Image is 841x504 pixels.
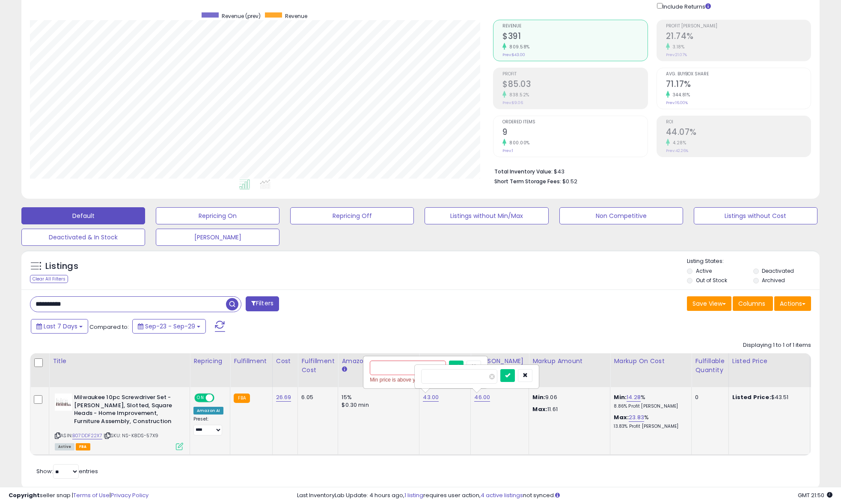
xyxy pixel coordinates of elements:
div: Title [53,357,186,366]
span: Revenue (prev) [222,12,261,20]
button: Default [21,207,145,224]
label: Archived [762,277,785,284]
span: | SKU: NS-K8DS-57X9 [104,432,158,439]
span: 2025-10-7 21:50 GMT [798,491,832,499]
a: 23.83 [629,413,644,422]
span: $0.52 [562,177,577,185]
div: 6.05 [301,394,331,401]
strong: Copyright [9,491,40,499]
div: Min price is above your Max price [370,376,481,384]
span: Last 7 Days [44,322,77,331]
button: Repricing Off [290,207,414,224]
span: All listings currently available for purchase on Amazon [55,443,74,450]
p: 13.83% Profit [PERSON_NAME] [614,423,685,429]
span: Profit [502,72,647,77]
small: Prev: $43.00 [502,52,525,57]
b: Max: [614,413,629,421]
label: Active [696,267,712,274]
div: Fulfillment [234,357,268,366]
div: Preset: [193,416,223,435]
span: FBA [76,443,90,450]
label: Out of Stock [696,277,727,284]
a: 26.69 [276,393,291,402]
button: Columns [733,296,773,311]
div: $0.30 min [342,401,413,409]
button: Non Competitive [559,207,683,224]
h2: 21.74% [666,31,811,43]
div: % [614,414,685,429]
div: 0 [695,394,722,401]
small: Prev: 16.00% [666,100,688,105]
label: Deactivated [762,267,794,274]
div: % [614,394,685,409]
p: 11.61 [532,406,603,413]
div: Cost [276,357,294,366]
span: Profit [PERSON_NAME] [666,24,811,29]
p: 8.86% Profit [PERSON_NAME] [614,403,685,409]
button: Listings without Cost [694,207,817,224]
th: The percentage added to the cost of goods (COGS) that forms the calculator for Min & Max prices. [610,353,692,387]
span: Show: entries [36,467,98,475]
a: Terms of Use [73,491,110,499]
div: Fulfillment Cost [301,357,334,375]
div: Listed Price [732,357,806,366]
div: Repricing [193,357,226,366]
small: Prev: 21.07% [666,52,687,57]
strong: Max: [532,405,547,413]
a: 46.00 [474,393,490,402]
div: [PERSON_NAME] [474,357,525,366]
div: Include Returns [651,1,721,11]
div: seller snap | | [9,492,149,500]
a: B07DDF22X7 [72,432,102,439]
b: Listed Price: [732,393,771,401]
small: 4.28% [670,140,686,146]
small: Amazon Fees. [342,366,347,373]
h2: $391 [502,31,647,43]
small: Prev: 1 [502,148,513,153]
h2: 71.17% [666,79,811,91]
span: ROI [666,120,811,125]
button: Listings without Min/Max [425,207,548,224]
a: 1 listing [404,491,423,499]
small: FBA [234,394,250,403]
button: [PERSON_NAME] [156,229,279,246]
b: Total Inventory Value: [494,168,553,175]
div: Amazon AI [193,407,223,415]
div: ASIN: [55,394,183,449]
span: Compared to: [89,323,129,331]
span: Revenue [502,24,647,29]
small: Prev: $9.06 [502,100,523,105]
h2: 44.07% [666,127,811,139]
small: 344.81% [670,92,690,98]
li: $43 [494,166,805,176]
small: Prev: 42.26% [666,148,688,153]
div: Fulfillable Quantity [695,357,725,375]
b: Min: [614,393,627,401]
div: Markup on Cost [614,357,688,366]
h2: $85.03 [502,79,647,91]
button: Filters [246,296,279,311]
h5: Listings [45,260,78,272]
button: Repricing On [156,207,279,224]
small: 838.52% [506,92,529,98]
button: Actions [774,296,811,311]
a: 4 active listings [481,491,523,499]
small: 3.18% [670,44,685,50]
div: Last InventoryLab Update: 4 hours ago, requires user action, not synced. [297,492,832,500]
button: Deactivated & In Stock [21,229,145,246]
h2: 9 [502,127,647,139]
div: Amazon Fees [342,357,416,366]
button: Last 7 Days [31,319,88,334]
div: 15% [342,394,413,401]
a: 14.28 [627,393,641,402]
b: Milwaukee 10pc Screwdriver Set - [PERSON_NAME], Slotted, Square Heads - Home Improvement, Furnitu... [74,394,178,427]
button: Save View [687,296,731,311]
a: Privacy Policy [111,491,149,499]
span: Revenue [285,12,307,20]
div: $43.51 [732,394,803,401]
b: Short Term Storage Fees: [494,178,561,185]
button: Sep-23 - Sep-29 [132,319,206,334]
strong: Min: [532,393,545,401]
span: OFF [213,394,227,402]
a: 43.00 [423,393,439,402]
